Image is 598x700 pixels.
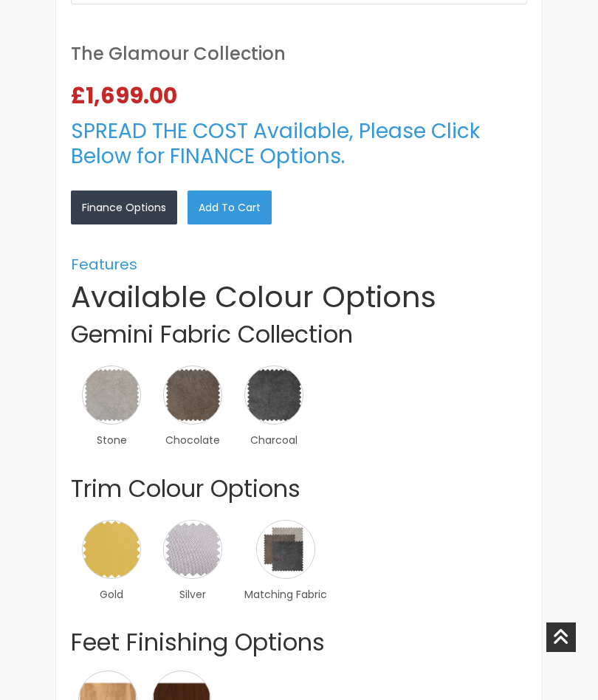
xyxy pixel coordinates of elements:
[256,520,315,579] img: Matching Fabric
[163,432,222,448] span: Chocolate
[163,586,222,603] span: Silver
[71,45,527,63] h1: The Glamour Collection
[244,586,327,603] span: Matching Fabric
[163,366,222,425] img: Chocolate
[244,366,303,425] img: Charcoal
[82,586,141,603] span: Gold
[71,475,527,503] h2: Trim Colour Options
[244,432,303,448] span: Charcoal
[188,191,272,224] a: Add to Cart
[71,191,177,224] a: Finance Options
[71,628,527,656] h2: Feet Finishing Options
[82,366,141,425] img: Stone
[82,520,141,579] img: Gold
[163,520,222,579] img: Silver
[71,279,527,315] h1: Available Colour Options
[82,432,141,448] span: Stone
[71,119,527,168] h3: SPREAD THE COST Available, Please Click Below for FINANCE Options.
[71,255,527,273] h5: Features
[71,320,527,349] h2: Gemini Fabric Collection
[71,85,183,107] span: £1,699.00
